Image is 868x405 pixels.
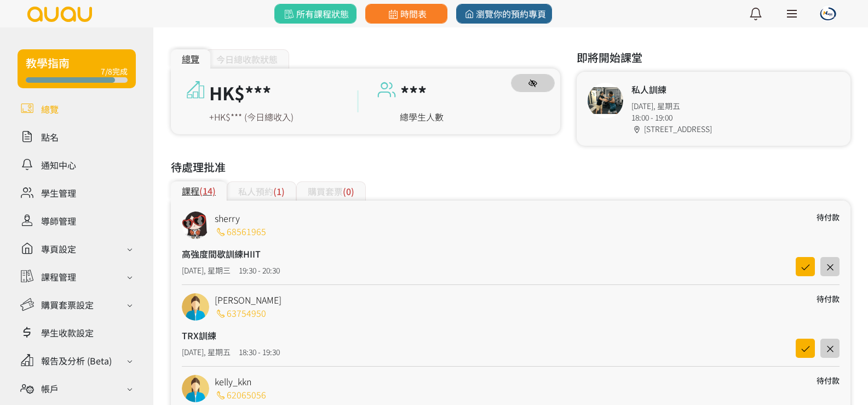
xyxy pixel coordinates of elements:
[182,346,231,358] div: [DATE], 星期五
[41,298,94,311] div: 購買套票設定
[274,4,357,24] a: 所有課程狀態
[817,293,840,305] div: 待付款
[41,242,76,255] div: 專頁設定
[577,49,850,66] h3: 即將開始課堂
[631,112,712,123] div: 18:00 - 19:00
[215,293,281,306] a: [PERSON_NAME]
[205,49,289,69] div: 今日總收款狀態
[343,185,354,198] span: (0)
[171,49,210,69] div: 總覽
[273,185,285,198] span: (1)
[456,4,552,24] a: 瀏覽你的預約專頁
[199,184,216,197] span: (14)
[817,212,840,223] div: 待付款
[215,306,266,320] a: 63754950
[41,270,76,283] div: 課程管理
[239,346,280,358] div: 18:30 - 19:30
[365,4,447,24] a: 時間表
[215,212,240,225] a: sherry
[386,7,426,20] span: 時間表
[215,225,266,238] a: 68561965
[644,123,712,134] span: [STREET_ADDRESS]
[26,7,93,22] img: logo.svg
[239,265,280,276] div: 19:30 - 20:30
[400,110,444,123] a: 總學生人數
[182,329,288,342] h4: TRX訓練
[182,247,288,260] h4: 高強度間歇訓練HIIT
[282,7,348,20] span: 所有課程狀態
[631,100,712,112] div: [DATE], 星期五
[182,265,231,276] div: [DATE], 星期三
[215,375,251,388] a: kelly_kkn
[215,388,266,401] a: 62065056
[631,83,712,96] h4: 私人訓練
[41,382,59,395] div: 帳戶
[171,181,227,201] div: 課程
[244,110,294,123] span: (今日總收入)
[41,354,112,367] div: 報告及分析 (Beta)
[817,375,840,386] div: 待付款
[462,7,546,20] span: 瀏覽你的預約專頁
[171,159,850,175] h3: 待處理批准
[296,181,366,201] div: 購買套票
[227,181,296,201] div: 私人預約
